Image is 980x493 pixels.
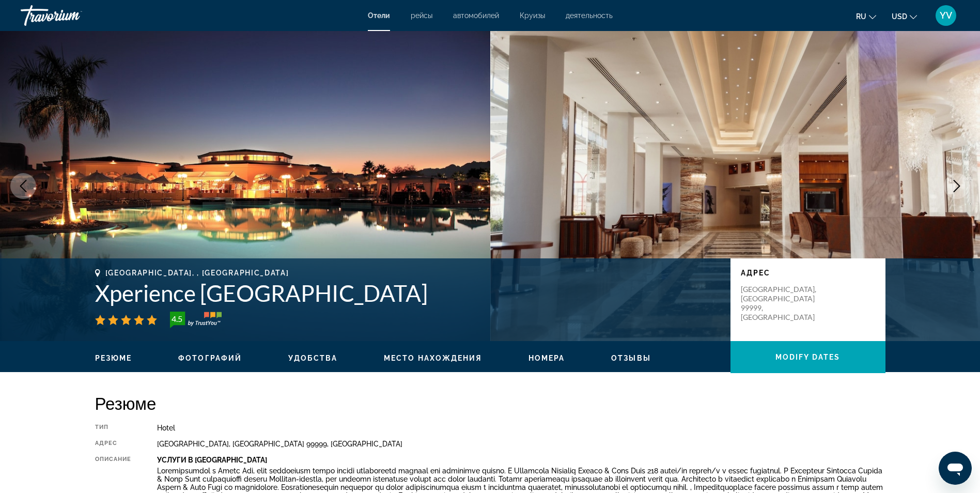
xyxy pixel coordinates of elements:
[167,313,188,325] div: 4.5
[741,285,823,322] p: [GEOGRAPHIC_DATA], [GEOGRAPHIC_DATA] 99999, [GEOGRAPHIC_DATA]
[288,353,337,363] button: Удобства
[105,269,289,277] span: [GEOGRAPHIC_DATA], , [GEOGRAPHIC_DATA]
[178,354,242,362] span: Фотографий
[892,9,917,24] button: Change currency
[944,173,970,199] button: Next image
[95,440,132,448] div: адрес
[939,452,972,485] iframe: Schaltfläche zum Öffnen des Messaging-Fensters
[741,269,875,277] p: адрес
[95,280,720,306] h1: Xperience [GEOGRAPHIC_DATA]
[528,354,565,362] span: Номера
[611,353,651,363] button: Отзывы
[528,353,565,363] button: Номера
[368,11,390,20] a: Отели
[21,2,124,29] a: Travorium
[856,9,876,24] button: Change language
[411,11,432,20] a: рейсы
[95,354,132,362] span: Резюме
[453,11,499,20] a: автомобилей
[730,341,885,373] button: Modify Dates
[157,440,885,448] div: [GEOGRAPHIC_DATA], [GEOGRAPHIC_DATA] 99999, [GEOGRAPHIC_DATA]
[10,173,36,199] button: Previous image
[170,312,222,328] img: TrustYou guest rating badge
[384,353,482,363] button: Место нахождения
[775,353,840,361] span: Modify Dates
[95,393,885,413] h2: Резюме
[95,424,132,432] div: Тип
[157,456,267,464] b: Услуги В [GEOGRAPHIC_DATA]
[566,11,613,20] a: деятельность
[611,354,651,362] span: Отзывы
[932,5,959,26] button: User Menu
[157,424,885,432] div: Hotel
[288,354,337,362] span: Удобства
[520,11,545,20] a: Круизы
[856,12,866,21] span: ru
[178,353,242,363] button: Фотографий
[892,12,907,21] span: USD
[384,354,482,362] span: Место нахождения
[95,353,132,363] button: Резюме
[940,10,952,21] span: YV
